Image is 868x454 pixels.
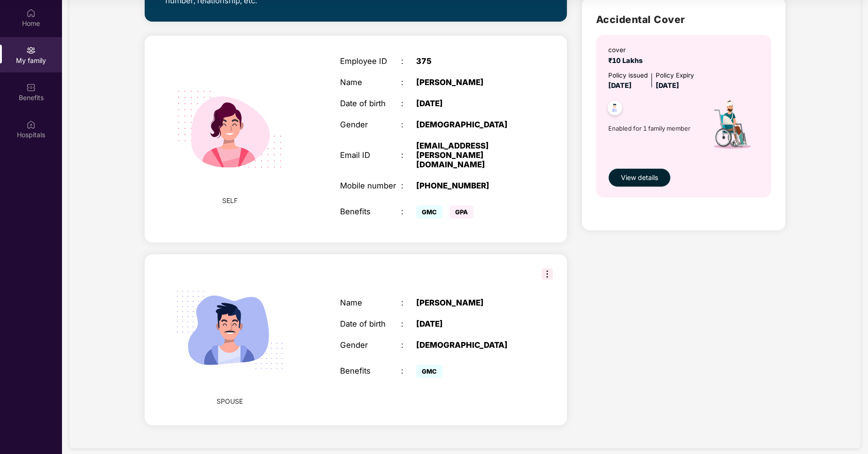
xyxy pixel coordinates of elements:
[217,396,243,407] span: SPOUSE
[340,99,401,109] div: Date of birth
[416,365,442,378] span: GMC
[401,341,416,350] div: :
[340,181,401,191] div: Mobile number
[26,46,36,55] img: svg+xml;base64,PHN2ZyB3aWR0aD0iMjAiIGhlaWdodD0iMjAiIHZpZXdCb3g9IjAgMCAyMCAyMCIgZmlsbD0ibm9uZSIgeG...
[608,81,632,89] span: [DATE]
[222,196,238,206] span: SELF
[340,298,401,308] div: Name
[401,57,416,66] div: :
[340,151,401,160] div: Email ID
[340,57,401,66] div: Employee ID
[449,205,473,219] span: GPA
[596,12,771,27] h2: Accidental Cover
[401,181,416,191] div: :
[416,57,523,66] div: 375
[416,141,523,170] div: [EMAIL_ADDRESS][PERSON_NAME][DOMAIN_NAME]
[401,151,416,160] div: :
[608,56,646,64] span: ₹10 Lakhs
[401,207,416,217] div: :
[416,120,523,130] div: [DEMOGRAPHIC_DATA]
[416,320,523,329] div: [DATE]
[656,70,694,80] div: Policy Expiry
[416,78,523,87] div: [PERSON_NAME]
[656,81,679,89] span: [DATE]
[401,99,416,109] div: :
[608,168,671,187] button: View details
[340,320,401,329] div: Date of birth
[26,8,36,18] img: svg+xml;base64,PHN2ZyBpZD0iSG9tZSIgeG1sbnM9Imh0dHA6Ly93d3cudzMub3JnLzIwMDAvc3ZnIiB3aWR0aD0iMjAiIG...
[340,78,401,87] div: Name
[26,83,36,92] img: svg+xml;base64,PHN2ZyBpZD0iQmVuZWZpdHMiIHhtbG5zPSJodHRwOi8vd3d3LnczLm9yZy8yMDAwL3N2ZyIgd2lkdGg9Ij...
[416,181,523,191] div: [PHONE_NUMBER]
[621,172,658,183] span: View details
[416,205,442,219] span: GMC
[416,99,523,109] div: [DATE]
[340,341,401,350] div: Gender
[608,124,697,133] span: Enabled for 1 family member
[340,207,401,217] div: Benefits
[26,120,36,129] img: svg+xml;base64,PHN2ZyBpZD0iSG9zcGl0YWxzIiB4bWxucz0iaHR0cDovL3d3dy53My5vcmcvMjAwMC9zdmciIHdpZHRoPS...
[401,120,416,130] div: :
[416,298,523,308] div: [PERSON_NAME]
[608,70,648,80] div: Policy issued
[416,341,523,350] div: [DEMOGRAPHIC_DATA]
[340,120,401,130] div: Gender
[340,367,401,376] div: Benefits
[163,264,296,396] img: svg+xml;base64,PHN2ZyB4bWxucz0iaHR0cDovL3d3dy53My5vcmcvMjAwMC9zdmciIHdpZHRoPSIyMjQiIGhlaWdodD0iMT...
[163,63,296,196] img: svg+xml;base64,PHN2ZyB4bWxucz0iaHR0cDovL3d3dy53My5vcmcvMjAwMC9zdmciIHdpZHRoPSIyMjQiIGhlaWdodD0iMT...
[401,320,416,329] div: :
[604,98,627,121] img: svg+xml;base64,PHN2ZyB4bWxucz0iaHR0cDovL3d3dy53My5vcmcvMjAwMC9zdmciIHdpZHRoPSI0OC45NDMiIGhlaWdodD...
[401,78,416,87] div: :
[542,268,553,280] img: svg+xml;base64,PHN2ZyB3aWR0aD0iMzIiIGhlaWdodD0iMzIiIHZpZXdCb3g9IjAgMCAzMiAzMiIgZmlsbD0ibm9uZSIgeG...
[608,45,646,55] div: cover
[697,91,764,163] img: icon
[401,367,416,376] div: :
[401,298,416,308] div: :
